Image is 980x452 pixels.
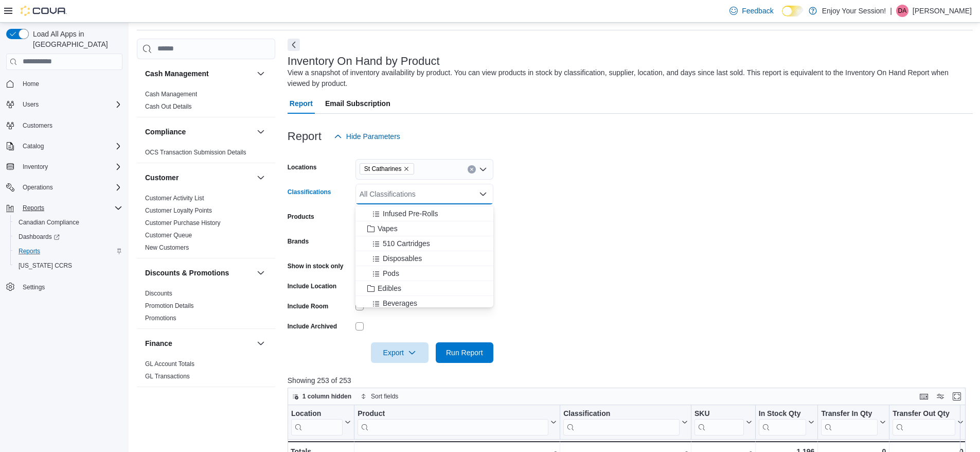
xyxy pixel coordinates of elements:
span: Washington CCRS [14,259,122,272]
button: Infused Pre-Rolls [355,206,493,221]
a: [US_STATE] CCRS [14,259,76,272]
button: Users [2,97,127,112]
button: Export [371,342,429,363]
button: Discounts & Promotions [145,268,253,278]
div: SKU [694,409,744,419]
span: DA [898,5,907,17]
span: Customer Queue [145,231,192,239]
nav: Complex example [6,72,122,321]
a: GL Transactions [145,373,190,380]
button: Reports [10,244,127,258]
p: | [890,5,892,17]
div: View a snapshot of inventory availability by product. You can view products in stock by classific... [288,67,968,89]
button: Catalog [19,140,48,152]
div: Customer [137,192,275,258]
a: Settings [19,281,49,293]
span: New Customers [145,244,189,252]
label: Show in stock only [288,262,344,270]
a: Cash Management [145,91,197,98]
a: Canadian Compliance [14,216,83,229]
h3: Cash Management [145,68,209,79]
div: SKU URL [694,409,744,435]
input: Dark Mode [782,6,804,16]
span: Promotions [145,314,176,322]
button: Discounts & Promotions [255,267,267,279]
button: Catalog [2,139,127,153]
h3: Inventory On Hand by Product [288,55,440,67]
span: Reports [14,245,122,257]
label: Include Archived [288,322,337,331]
a: Feedback [725,1,777,21]
span: Canadian Compliance [19,218,79,227]
a: Discounts [145,290,172,297]
span: Operations [19,181,122,194]
span: Hide Parameters [346,131,400,142]
button: Vapes [355,221,493,236]
a: Reports [14,245,44,257]
h3: Compliance [145,127,186,137]
button: [US_STATE] CCRS [10,258,127,273]
a: Customer Activity List [145,195,204,202]
button: Enter fullscreen [951,390,963,403]
span: Feedback [742,6,773,16]
span: Promotion Details [145,302,194,310]
div: Classification [563,409,680,435]
div: Finance [137,358,275,387]
span: Customers [19,119,122,132]
button: Transfer Out Qty [893,409,963,435]
span: Dark Mode [782,16,782,17]
button: Keyboard shortcuts [918,390,930,403]
span: Vapes [378,223,398,234]
button: Customer [255,171,267,184]
button: Edibles [355,281,493,296]
button: Product [358,409,557,435]
button: Cash Management [145,68,253,79]
button: Run Report [436,342,493,363]
span: Home [23,80,39,88]
span: Export [377,342,422,363]
span: Users [19,98,122,111]
button: Customer [145,172,253,183]
span: Customer Loyalty Points [145,206,212,215]
button: 1 column hidden [288,390,355,403]
button: Hide Parameters [330,126,404,147]
button: Next [288,39,300,51]
span: Inventory [19,161,122,173]
button: Home [2,76,127,91]
label: Include Location [288,282,336,290]
a: Cash Out Details [145,103,192,110]
button: Reports [2,201,127,215]
div: Discounts & Promotions [137,287,275,328]
button: Cash Management [255,67,267,80]
span: Catalog [23,142,44,150]
button: Display options [934,390,947,403]
button: Customers [2,118,127,133]
span: Disposables [383,253,422,264]
div: Location [291,409,343,435]
div: Transfer Out Qty [893,409,955,419]
div: In Stock Qty [759,409,807,419]
span: Sort fields [371,392,398,401]
button: Settings [2,279,127,294]
a: Customer Queue [145,232,192,239]
div: Classification [563,409,680,419]
span: St Catharines [364,164,402,174]
span: Cash Out Details [145,102,192,111]
a: GL Account Totals [145,360,194,368]
button: Sort fields [357,390,402,403]
span: GL Account Totals [145,360,194,368]
button: Compliance [145,127,253,137]
h3: Customer [145,172,179,183]
div: Darryl Allen [896,5,908,17]
span: Catalog [19,140,122,152]
span: Customers [23,121,52,130]
button: SKU [694,409,752,435]
button: Pods [355,266,493,281]
button: Inventory [145,396,253,407]
div: Product [358,409,548,419]
div: Product [358,409,548,435]
button: Beverages [355,296,493,311]
span: Home [19,77,122,90]
button: Finance [145,338,253,349]
a: Customer Purchase History [145,219,221,227]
